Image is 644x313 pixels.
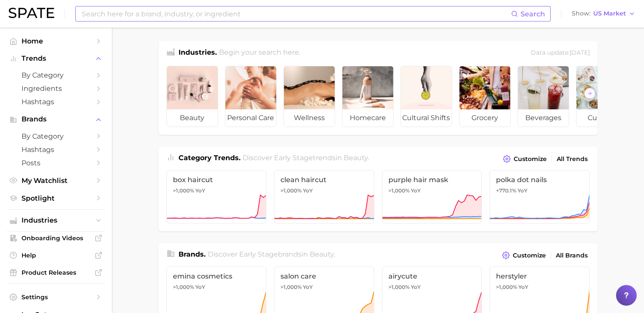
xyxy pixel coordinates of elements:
span: >1,000% [496,284,517,290]
a: polka dot nails+770.1% YoY [490,170,590,223]
span: Customize [513,252,546,259]
a: by Category [7,68,105,82]
span: YoY [195,187,205,194]
span: beauty [167,109,218,127]
span: grocery [459,109,510,127]
button: Customize [500,249,548,261]
span: YoY [411,187,421,194]
a: Ingredients [7,82,105,95]
span: Trends [22,55,90,62]
span: homecare [342,109,393,127]
span: >1,000% [388,284,410,290]
span: culinary [576,109,627,127]
span: >1,000% [173,187,194,194]
span: YoY [518,187,527,194]
a: by Category [7,130,105,143]
button: Trends [7,52,105,65]
span: US Market [593,11,626,16]
button: Scroll Right [584,88,595,99]
span: YoY [303,284,313,291]
span: purple hair mask [388,176,476,184]
a: clean haircut>1,000% YoY [274,170,374,223]
span: cultural shifts [401,109,452,127]
a: beverages [518,66,569,127]
a: culinary [576,66,628,127]
span: by Category [22,132,90,140]
div: Data update: [DATE] [531,47,590,59]
span: YoY [411,284,421,291]
span: YoY [195,284,205,291]
button: Customize [501,153,548,165]
a: Home [7,34,105,48]
span: Search [521,10,545,18]
span: Ingredients [22,84,90,93]
a: Hashtags [7,95,105,108]
a: box haircut>1,000% YoY [166,170,267,223]
button: ShowUS Market [570,8,638,19]
a: cultural shifts [401,66,452,127]
span: All Brands [556,252,588,259]
a: Posts [7,156,105,170]
span: polka dot nails [496,176,583,184]
span: >1,000% [173,284,194,290]
span: Hashtags [22,146,90,154]
span: Show [572,11,591,16]
span: beverages [518,109,569,127]
span: salon care [280,272,368,280]
a: Product Releases [7,266,105,279]
span: Posts [22,159,90,167]
button: Brands [7,113,105,126]
span: Help [22,251,90,259]
button: Industries [7,214,105,227]
span: by Category [22,71,90,79]
span: >1,000% [280,187,302,194]
span: Brands . [179,250,206,258]
span: Onboarding Videos [22,234,90,242]
a: Onboarding Videos [7,232,105,245]
span: Discover Early Stage brands in . [208,250,335,258]
input: Search here for a brand, industry, or ingredient [81,6,511,21]
span: Brands [22,115,90,123]
span: beauty [310,250,334,258]
span: >1,000% [280,284,302,290]
span: Product Releases [22,269,90,276]
a: purple hair mask>1,000% YoY [382,170,482,223]
img: SPATE [9,8,54,18]
span: Home [22,37,90,45]
a: beauty [166,66,218,127]
span: Industries [22,217,90,224]
a: Help [7,249,105,262]
a: grocery [459,66,511,127]
span: Discover Early Stage trends in . [243,154,369,162]
a: wellness [283,66,335,127]
span: box haircut [173,176,260,184]
span: wellness [284,109,335,127]
span: My Watchlist [22,177,90,185]
span: Customize [514,155,547,163]
a: Settings [7,291,105,304]
a: All Trends [555,153,590,165]
span: clean haircut [280,176,368,184]
span: Spotlight [22,194,90,202]
span: emina cosmetics [173,272,260,280]
a: All Brands [554,250,590,261]
h2: Begin your search here. [219,47,300,59]
span: All Trends [557,155,588,163]
span: Hashtags [22,98,90,106]
a: homecare [342,66,394,127]
a: Hashtags [7,143,105,156]
span: airycute [388,272,476,280]
span: beauty [344,154,368,162]
span: herstyler [496,272,583,280]
span: >1,000% [388,187,410,194]
span: YoY [303,187,313,194]
span: Category Trends . [179,154,240,162]
span: Settings [22,293,90,301]
span: +770.1% [496,187,516,194]
a: My Watchlist [7,174,105,187]
a: Spotlight [7,192,105,205]
span: personal care [225,109,276,127]
h1: Industries. [179,47,217,59]
a: personal care [225,66,277,127]
span: YoY [518,284,528,291]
